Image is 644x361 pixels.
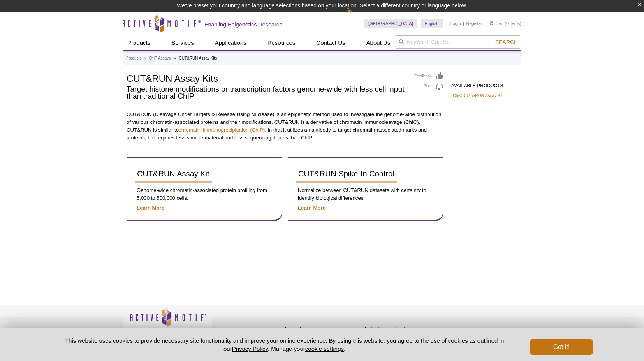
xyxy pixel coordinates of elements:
a: Cart [490,21,503,26]
table: Click to Verify - This site chose Symantec SSL for secure e-commerce and confidential communicati... [434,319,493,336]
span: CUT&RUN Spike-In Control [298,169,394,178]
a: CUT&RUN Spike-In Control [296,166,397,183]
a: Contact Us [311,35,350,50]
p: Normalize between CUT&RUN datasets with certainty to identify biological differences. [296,187,435,202]
a: CUT&RUN Assay Kit [135,166,212,183]
input: Keyword, Cat. No. [395,35,521,49]
a: Feedback [414,72,443,81]
a: chromatin immunoprecipitation (ChIP) [179,127,265,133]
a: ChIC/CUT&RUN Assay Kit [453,92,503,99]
a: Products [126,55,141,62]
a: English [421,19,443,28]
a: Learn More [298,205,326,211]
a: ChIP Assays [149,55,171,62]
a: [GEOGRAPHIC_DATA] [364,19,417,28]
li: (0 items) [490,19,521,28]
h2: AVAILABLE PRODUCTS [451,77,517,91]
li: | [463,19,464,28]
a: Register [466,21,482,26]
h4: Technical Downloads [356,326,430,333]
button: Search [493,39,520,46]
a: Resources [263,35,300,50]
img: Your Cart [490,21,493,25]
p: Genome-wide chromatin-associated protein profiling from 5,000 to 500,000 cells. [135,187,274,202]
p: This website uses cookies to provide necessary site functionality and improve your online experie... [51,336,517,353]
a: About Us [362,35,395,50]
button: Got it! [530,339,593,355]
h4: Epigenetic News [278,326,352,333]
button: cookie settings [305,345,344,352]
p: CUT&RUN (Cleavage Under Targets & Release Using Nuclease) is an epigenetic method used to investi... [127,111,443,142]
h2: Target histone modifications or transcription factors genome-wide with less cell input than tradi... [127,86,406,100]
a: Products [123,35,155,50]
a: Print [414,83,443,91]
img: Active Motif, [123,305,212,336]
h2: Enabling Epigenetics Research [204,21,282,28]
img: Change Here [347,6,367,24]
a: Privacy Policy [232,345,268,352]
a: Login [450,21,461,26]
li: » [174,56,176,60]
li: » [143,56,146,60]
a: Applications [210,35,251,50]
h1: CUT&RUN Assay Kits [127,72,406,84]
span: Search [495,39,518,45]
span: CUT&RUN Assay Kit [137,169,209,178]
a: Learn More [137,205,164,211]
a: Services [167,35,199,50]
a: Privacy Policy [216,325,246,337]
li: CUT&RUN Assay Kits [179,56,217,60]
